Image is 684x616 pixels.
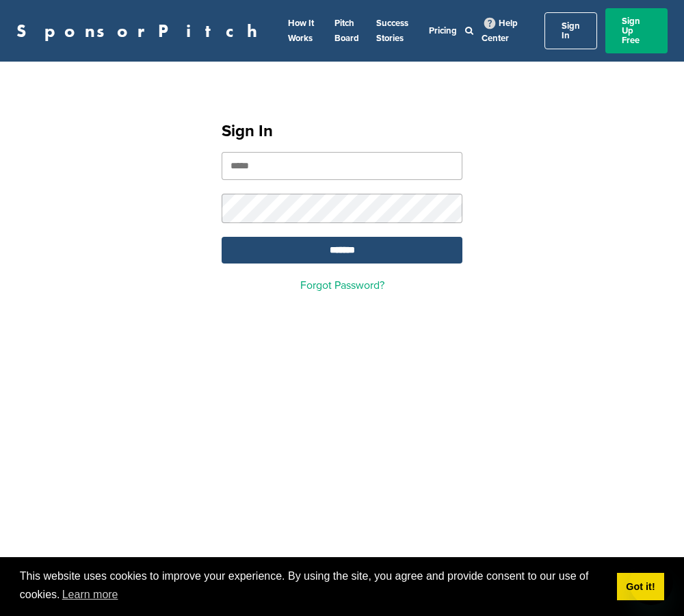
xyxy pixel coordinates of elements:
[605,8,668,53] a: Sign Up Free
[544,12,597,49] a: Sign In
[629,561,673,605] iframe: Button to launch messaging window
[20,568,606,605] span: This website uses cookies to improve your experience. By using the site, you agree and provide co...
[16,22,266,40] a: SponsorPitch
[429,25,457,36] a: Pricing
[222,119,462,144] h1: Sign In
[60,585,120,605] a: learn more about cookies
[482,15,518,47] a: Help Center
[376,18,408,44] a: Success Stories
[617,573,664,600] a: dismiss cookie message
[300,279,384,292] a: Forgot Password?
[288,18,314,44] a: How It Works
[334,18,359,44] a: Pitch Board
